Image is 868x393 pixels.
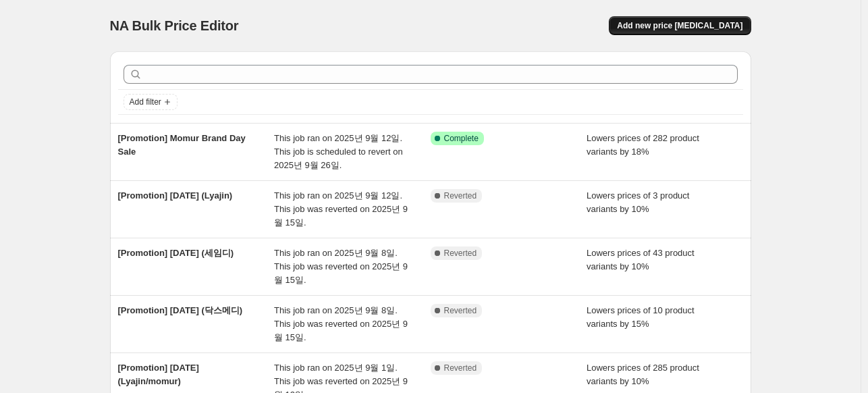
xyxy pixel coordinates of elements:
[587,133,699,157] span: Lowers prices of 282 product variants by 18%
[444,190,477,201] span: Reverted
[617,20,742,31] span: Add new price [MEDICAL_DATA]
[118,363,199,386] span: [Promotion] [DATE] (Lyajin/momur)
[609,16,751,35] button: Add new price [MEDICAL_DATA]
[274,305,408,342] span: This job ran on 2025년 9월 8일. This job was reverted on 2025년 9월 15일.
[587,305,695,329] span: Lowers prices of 10 product variants by 15%
[587,190,689,214] span: Lowers prices of 3 product variants by 10%
[274,133,403,170] span: This job ran on 2025년 9월 12일. This job is scheduled to revert on 2025년 9월 26일.
[110,18,239,33] span: NA Bulk Price Editor
[124,94,178,110] button: Add filter
[444,133,479,144] span: Complete
[444,248,477,259] span: Reverted
[587,248,695,271] span: Lowers prices of 43 product variants by 10%
[587,363,699,386] span: Lowers prices of 285 product variants by 10%
[130,97,161,107] span: Add filter
[118,190,233,201] span: [Promotion] [DATE] (Lyajin)
[118,248,234,258] span: [Promotion] [DATE] (세임디)
[274,190,408,228] span: This job ran on 2025년 9월 12일. This job was reverted on 2025년 9월 15일.
[274,248,408,285] span: This job ran on 2025년 9월 8일. This job was reverted on 2025년 9월 15일.
[118,133,246,157] span: [Promotion] Momur Brand Day Sale
[444,363,477,373] span: Reverted
[118,305,243,315] span: [Promotion] [DATE] (닥스메디)
[444,305,477,316] span: Reverted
